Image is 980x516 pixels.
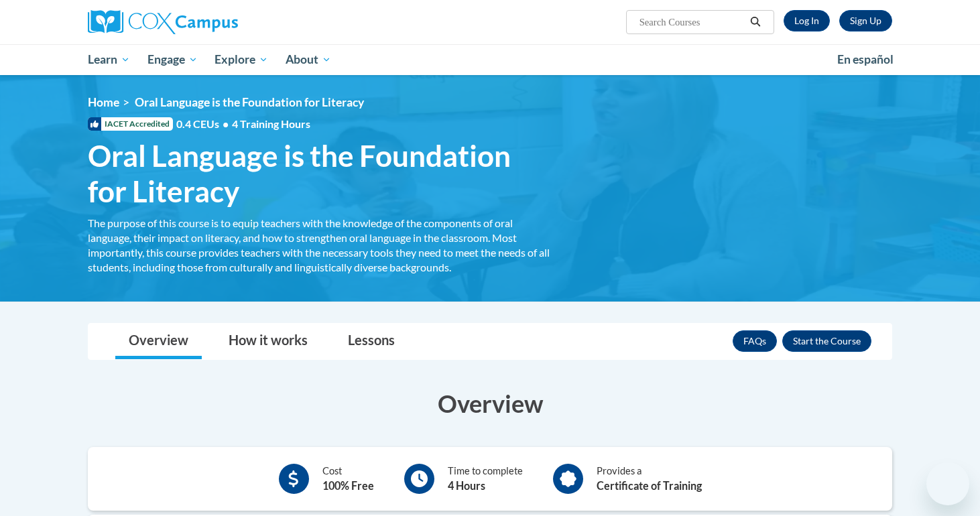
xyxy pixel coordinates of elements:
span: • [223,117,229,130]
img: Cox Campus [88,10,238,34]
div: Main menu [68,44,912,75]
div: Time to complete [448,464,523,494]
span: Learn [88,52,130,68]
a: Learn [79,44,139,75]
span: En español [837,52,894,66]
h3: Overview [88,387,892,420]
a: FAQs [733,330,777,352]
span: Oral Language is the Foundation for Literacy [135,95,364,109]
a: Engage [139,44,206,75]
a: En español [829,46,902,74]
div: Provides a [597,464,702,494]
a: Overview [115,324,202,359]
span: Explore [215,52,268,68]
span: 4 Training Hours [232,117,310,130]
span: Oral Language is the Foundation for Literacy [88,138,550,209]
a: How it works [215,324,321,359]
b: 4 Hours [448,479,485,492]
span: 0.4 CEUs [176,117,310,131]
span: About [286,52,331,68]
button: Search [745,14,765,30]
a: Log In [784,10,830,31]
iframe: Button to launch messaging window [926,462,969,505]
div: Cost [322,464,374,494]
a: Cox Campus [88,10,343,34]
b: 100% Free [322,479,374,492]
a: Explore [206,44,277,75]
input: Search Courses [638,14,745,30]
b: Certificate of Training [597,479,702,492]
span: Engage [147,52,198,68]
a: About [277,44,340,75]
a: Register [839,10,892,31]
a: Home [88,95,119,109]
a: Lessons [334,324,408,359]
div: The purpose of this course is to equip teachers with the knowledge of the components of oral lang... [88,216,550,275]
button: Enroll [782,330,871,352]
span: IACET Accredited [88,117,173,131]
